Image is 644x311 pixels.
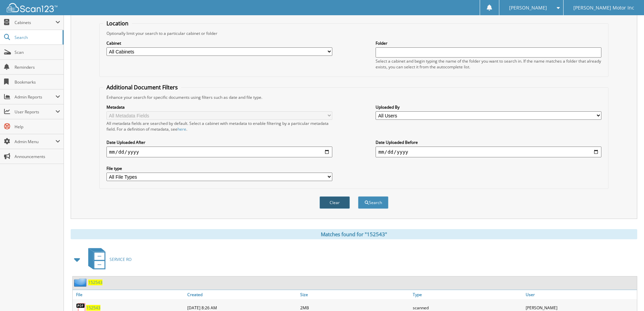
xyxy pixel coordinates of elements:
[411,290,524,299] a: Type
[319,196,350,209] button: Clear
[86,305,100,311] a: 152543
[15,20,55,25] span: Cabinets
[7,3,57,12] img: scan123-logo-white.svg
[88,280,102,285] a: 152543
[106,104,332,110] label: Metadata
[15,35,59,40] span: Search
[376,104,601,110] label: Uploaded By
[15,49,60,55] span: Scan
[106,165,332,171] label: File type
[524,290,637,299] a: User
[106,139,332,145] label: Date Uploaded After
[376,147,601,157] input: end
[509,6,547,10] span: [PERSON_NAME]
[106,120,332,132] div: All metadata fields are searched by default. Select a cabinet with metadata to enable filtering b...
[15,79,60,85] span: Bookmarks
[84,246,132,273] a: SERVICE RO
[106,40,332,46] label: Cabinet
[610,279,644,311] iframe: Chat Widget
[358,196,388,209] button: Search
[103,94,605,100] div: Enhance your search for specific documents using filters such as date and file type.
[376,40,601,46] label: Folder
[186,290,299,299] a: Created
[110,257,132,262] span: SERVICE RO
[73,290,186,299] a: File
[15,139,55,145] span: Admin Menu
[15,109,55,115] span: User Reports
[15,64,60,70] span: Reminders
[103,30,605,36] div: Optionally limit your search to a particular cabinet or folder
[15,124,60,130] span: Help
[71,229,637,239] div: Matches found for "152543"
[15,154,60,159] span: Announcements
[74,278,88,287] img: folder2.png
[177,126,186,132] a: here
[376,58,601,70] div: Select a cabinet and begin typing the name of the folder you want to search in. If the name match...
[103,20,132,27] legend: Location
[106,147,332,157] input: start
[15,94,55,100] span: Admin Reports
[376,139,601,145] label: Date Uploaded Before
[573,6,634,10] span: [PERSON_NAME] Motor Inc
[299,290,411,299] a: Size
[103,84,181,91] legend: Additional Document Filters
